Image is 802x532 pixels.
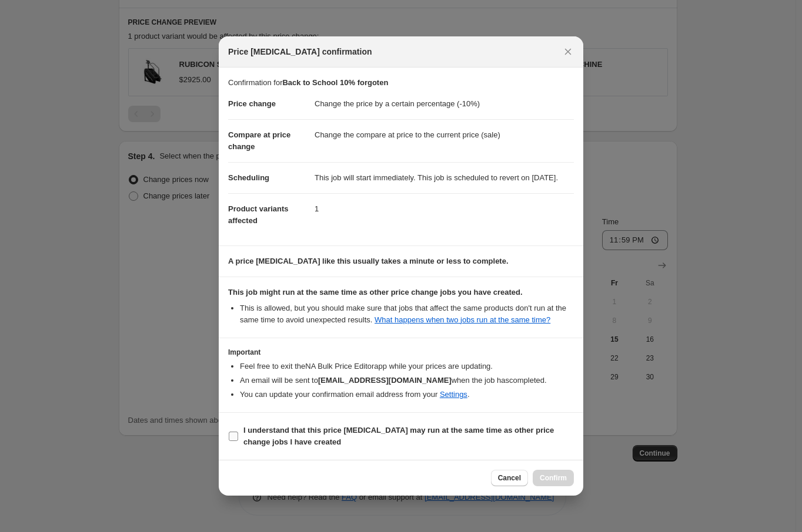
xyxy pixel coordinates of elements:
h3: Important [228,348,574,357]
span: Compare at price change [228,130,290,151]
b: Back to School 10% forgoten [282,78,388,87]
span: Product variants affected [228,204,289,225]
span: Price change [228,99,276,108]
li: Feel free to exit the NA Bulk Price Editor app while your prices are updating. [240,361,574,372]
dd: Change the compare at price to the current price (sale) [315,119,574,150]
button: Close [560,43,576,60]
p: Confirmation for [228,77,574,89]
b: I understand that this price [MEDICAL_DATA] may run at the same time as other price change jobs I... [243,426,554,446]
a: What happens when two jobs run at the same time? [375,315,550,324]
a: Settings [440,390,467,399]
dd: 1 [315,193,574,224]
b: [EMAIL_ADDRESS][DOMAIN_NAME] [318,376,452,385]
b: A price [MEDICAL_DATA] like this usually takes a minute or less to complete. [228,257,509,265]
li: An email will be sent to when the job has completed . [240,375,574,386]
dd: Change the price by a certain percentage (-10%) [315,89,574,119]
dd: This job will start immediately. This job is scheduled to revert on [DATE]. [315,162,574,193]
li: You can update your confirmation email address from your . [240,389,574,400]
li: This is allowed, but you should make sure that jobs that affect the same products don ' t run at ... [240,302,574,326]
b: This job might run at the same time as other price change jobs you have created. [228,288,523,297]
span: Cancel [498,473,521,483]
span: Price [MEDICAL_DATA] confirmation [228,46,372,58]
button: Cancel [491,470,528,486]
span: Scheduling [228,173,269,182]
